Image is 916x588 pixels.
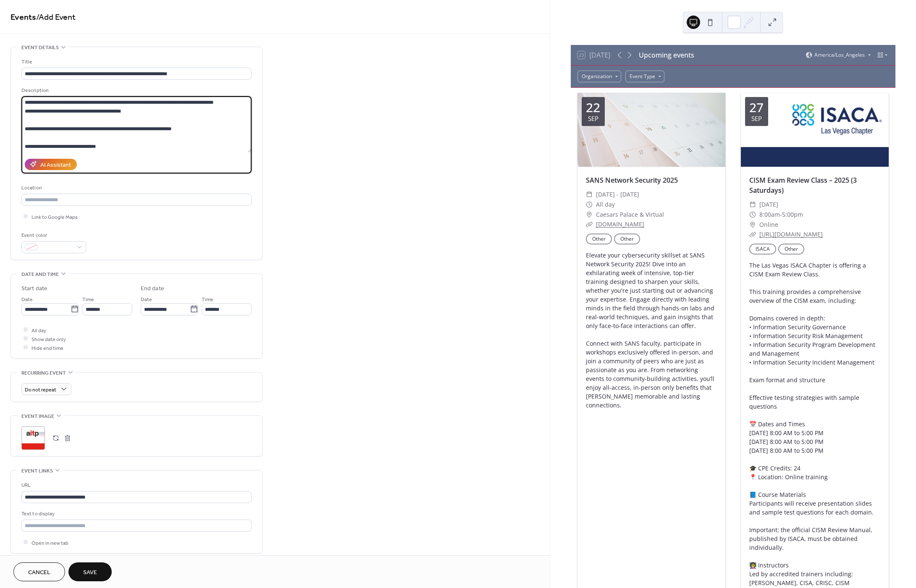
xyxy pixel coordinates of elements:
span: Date [141,295,152,304]
span: Online [759,220,778,230]
div: ​ [586,189,593,199]
span: Hide end time [31,344,63,352]
span: Date [21,295,33,304]
span: Open in new tab [31,538,68,547]
div: Description [21,86,250,95]
span: Link to Google Maps [31,213,78,221]
span: Show date only [31,335,66,344]
span: Cancel [28,568,50,577]
span: Event links [21,467,53,475]
span: 8:00am [759,210,780,220]
button: Cancel [13,562,65,581]
div: Event color [21,231,84,240]
span: All day [31,326,46,335]
a: [URL][DOMAIN_NAME] [759,230,823,238]
div: Sep [588,115,598,122]
a: SANS Network Security 2025 [586,176,678,185]
div: Sep [751,115,762,122]
div: 27 [749,101,764,114]
button: AI Assistant [25,159,77,170]
a: [DOMAIN_NAME] [596,220,644,228]
span: Do not repeat [25,385,56,394]
div: URL [21,481,250,490]
button: Save [68,562,112,581]
span: Recurring event [21,369,66,378]
div: Upcoming events [639,50,694,60]
span: America/Los_Angeles [814,52,865,58]
span: [DATE] [759,199,778,210]
a: CISM Exam Review Class – 2025 (3 Saturdays) [749,176,857,195]
span: All day [596,199,615,210]
span: 5:00pm [782,210,803,220]
div: Location [21,184,250,192]
a: Events [10,9,36,26]
div: ​ [749,199,756,210]
div: Text to display [21,509,250,518]
div: ​ [586,219,593,229]
div: End date [141,284,164,293]
div: ​ [586,199,593,210]
div: ; [21,426,45,450]
div: Start date [21,284,47,293]
div: ​ [749,229,756,239]
span: Time [202,295,213,304]
div: Title [21,58,250,66]
span: / Add Event [36,9,76,26]
span: Event details [21,43,59,52]
span: Time [82,295,94,304]
span: [DATE] - [DATE] [596,189,639,199]
span: - [780,210,782,220]
div: AI Assistant [40,160,71,169]
div: ​ [749,220,756,230]
div: 22 [586,101,600,114]
span: Save [83,568,97,577]
span: Date and time [21,270,59,279]
span: Event image [21,412,54,421]
span: Caesars Palace & Virtual [596,210,664,220]
div: Elevate your cybersecurity skillset at SANS Network Security 2025! Dive into an exhilarating week... [577,251,725,409]
div: ​ [586,210,593,220]
div: ​ [749,210,756,220]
